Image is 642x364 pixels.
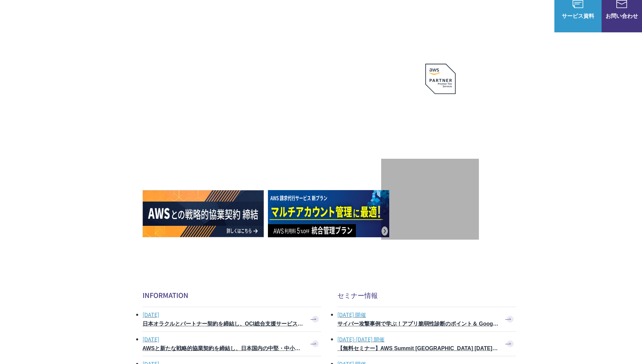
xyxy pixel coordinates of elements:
p: 業種別ソリューション [375,9,436,18]
h2: INFORMATION [143,290,321,300]
a: [DATE] AWSと新たな戦略的協業契約を締結し、日本国内の中堅・中小企業でのAWS活用を加速 [143,332,321,356]
span: サービス資料 [554,11,602,20]
span: NHN テコラス AWS総合支援サービス [78,6,126,21]
img: AWS請求代行サービス 統合管理プラン [268,190,389,237]
em: AWS [433,102,448,112]
a: AWS請求代行サービス 統合管理プラン [268,190,389,239]
span: [DATE]-[DATE] 開催 [337,333,499,345]
img: AWSプレミアティアサービスパートナー [410,64,471,94]
a: [DATE] 日本オラクルとパートナー契約を締結し、OCI総合支援サービスの提供を開始 [143,307,321,331]
a: 導入事例 [449,9,471,18]
h3: 日本オラクルとパートナー契約を締結し、OCI総合支援サービスの提供を開始 [143,320,304,328]
a: AWSとの戦略的協業契約 締結 [143,190,264,239]
img: AWSとの戦略的協業契約 締結 [143,190,264,237]
span: [DATE] [143,309,304,320]
span: お問い合わせ [602,11,642,20]
a: [DATE] 開催 サイバー攻撃事例で学ぶ！アプリ脆弱性診断のポイント＆ Google Cloud セキュリティ対策 [337,307,516,331]
h3: 【無料セミナー】AWS Summit [GEOGRAPHIC_DATA] [DATE] ピックアップセッション [337,345,499,353]
img: 契約件数 [395,169,465,231]
a: AWS総合支援サービス C-Chorus NHN テコラスAWS総合支援サービス [10,5,126,22]
a: [DATE]-[DATE] 開催 【無料セミナー】AWS Summit [GEOGRAPHIC_DATA] [DATE] ピックアップセッション [337,332,516,356]
span: [DATE] [143,333,304,345]
p: 最上位プレミアティア サービスパートナー [392,102,489,128]
h3: AWSと新たな戦略的協業契約を締結し、日本国内の中堅・中小企業でのAWS活用を加速 [143,345,304,353]
h3: サイバー攻撃事例で学ぶ！アプリ脆弱性診断のポイント＆ Google Cloud セキュリティ対策 [337,320,499,328]
h2: セミナー情報 [337,290,516,300]
span: [DATE] 開催 [337,309,499,320]
p: ナレッジ [484,9,513,18]
p: 強み [302,9,320,18]
a: ログイン [526,9,548,18]
p: サービス [333,9,362,18]
p: AWSの導入からコスト削減、 構成・運用の最適化からデータ活用まで 規模や業種業態を問わない マネージドサービスで [143,54,381,98]
h1: AWS ジャーニーの 成功を実現 [143,105,381,170]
